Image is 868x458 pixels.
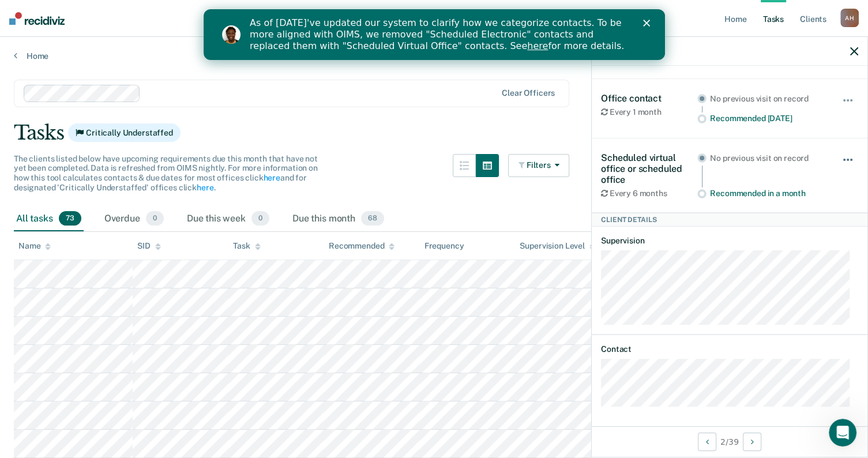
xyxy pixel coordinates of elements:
[263,173,280,182] a: here
[290,207,386,232] div: Due this month
[829,419,856,446] iframe: Intercom live chat
[146,211,164,226] span: 0
[233,241,260,251] div: Task
[520,241,595,251] div: Supervision Level
[9,12,65,25] img: Recidiviz
[197,183,213,192] a: here
[18,241,51,251] div: Name
[329,241,394,251] div: Recommended
[424,241,464,251] div: Frequency
[68,123,181,142] span: Critically Understaffed
[59,211,81,226] span: 73
[592,426,867,457] div: 2 / 39
[601,189,697,198] div: Every 6 months
[502,88,555,98] div: Clear officers
[710,114,826,123] div: Recommended [DATE]
[14,51,854,61] a: Home
[508,154,569,177] button: Filters
[324,31,344,42] a: here
[601,93,697,104] div: Office contact
[601,107,697,117] div: Every 1 month
[698,433,716,451] button: Previous Client
[137,241,161,251] div: SID
[840,9,859,27] div: A H
[601,344,858,354] dt: Contact
[14,154,318,192] span: The clients listed below have upcoming requirements due this month that have not yet been complet...
[592,213,867,227] div: Client Details
[710,189,826,198] div: Recommended in a month
[601,152,697,186] div: Scheduled virtual office or scheduled office
[251,211,269,226] span: 0
[601,236,858,246] dt: Supervision
[710,94,826,104] div: No previous visit on record
[204,9,665,60] iframe: Intercom live chat banner
[710,153,826,163] div: No previous visit on record
[14,207,84,232] div: All tasks
[185,207,272,232] div: Due this week
[102,207,166,232] div: Overdue
[743,433,761,451] button: Next Client
[439,10,451,17] div: Close
[361,211,384,226] span: 68
[14,121,854,145] div: Tasks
